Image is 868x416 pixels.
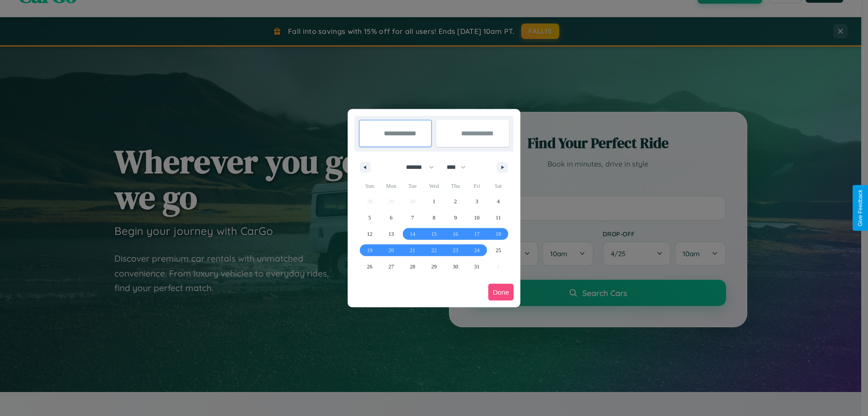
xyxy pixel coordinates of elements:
button: 25 [488,242,509,258]
span: 7 [411,210,414,226]
button: 16 [445,226,466,242]
span: 24 [474,242,480,258]
div: Give Feedback [857,190,863,226]
span: 12 [367,226,373,242]
button: 20 [380,242,401,258]
button: 11 [488,210,509,226]
span: Sun [359,179,380,193]
button: 24 [466,242,487,258]
span: 19 [367,242,373,258]
span: 27 [388,258,394,275]
span: 20 [388,242,394,258]
span: 26 [367,258,373,275]
span: 4 [497,193,500,210]
button: 22 [423,242,444,258]
span: 2 [454,193,457,210]
span: 13 [388,226,394,242]
span: 30 [453,258,458,275]
span: 9 [454,210,457,226]
button: 21 [402,242,423,258]
button: 26 [359,258,380,275]
button: 7 [402,210,423,226]
button: 9 [445,210,466,226]
span: Mon [380,179,401,193]
span: 28 [410,258,415,275]
span: 29 [431,258,437,275]
button: Done [488,284,514,301]
button: 2 [445,193,466,210]
span: 14 [410,226,415,242]
button: 5 [359,210,380,226]
button: 31 [466,258,487,275]
span: Thu [445,179,466,193]
button: 3 [466,193,487,210]
button: 4 [488,193,509,210]
span: 3 [476,193,478,210]
span: 22 [431,242,437,258]
button: 14 [402,226,423,242]
span: Wed [423,179,444,193]
span: 8 [433,210,435,226]
span: Tue [402,179,423,193]
button: 29 [423,258,444,275]
span: 11 [495,210,501,226]
button: 28 [402,258,423,275]
span: 16 [453,226,458,242]
span: Fri [466,179,487,193]
button: 8 [423,210,444,226]
button: 15 [423,226,444,242]
span: 1 [433,193,435,210]
button: 30 [445,258,466,275]
span: 23 [453,242,458,258]
span: 18 [495,226,501,242]
span: 21 [410,242,415,258]
button: 6 [380,210,401,226]
span: 5 [368,210,371,226]
button: 1 [423,193,444,210]
span: 10 [474,210,480,226]
span: Sat [488,179,509,193]
span: 31 [474,258,480,275]
button: 18 [488,226,509,242]
button: 13 [380,226,401,242]
button: 27 [380,258,401,275]
button: 19 [359,242,380,258]
span: 17 [474,226,480,242]
span: 6 [390,210,392,226]
span: 25 [495,242,501,258]
span: 15 [431,226,437,242]
button: 10 [466,210,487,226]
button: 17 [466,226,487,242]
button: 12 [359,226,380,242]
button: 23 [445,242,466,258]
